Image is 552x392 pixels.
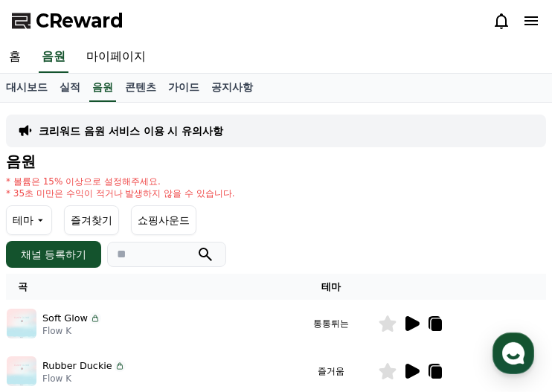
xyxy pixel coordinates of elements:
[7,309,36,338] img: music
[290,274,372,300] th: 테마
[42,325,101,337] p: Flow K
[6,153,546,170] h4: 음원
[13,210,33,231] p: 테마
[39,123,223,138] a: 크리워드 음원 서비스 이용 시 유의사항
[42,373,126,385] p: Flow K
[54,74,86,102] a: 실적
[131,205,196,235] button: 쇼핑사운드
[290,300,372,347] td: 통통튀는
[119,74,162,102] a: 콘텐츠
[7,356,36,386] img: music
[6,187,235,199] p: * 35초 미만은 수익이 적거나 발생하지 않을 수 있습니다.
[162,74,205,102] a: 가이드
[42,311,88,325] p: Soft Glow
[205,74,259,102] a: 공지사항
[39,42,68,73] a: 음원
[6,241,101,268] button: 채널 등록하기
[6,176,235,187] p: * 볼륨은 15% 이상으로 설정해주세요.
[89,74,116,102] a: 음원
[64,205,119,235] button: 즐겨찾기
[12,9,123,33] a: CReward
[42,359,112,373] p: Rubber Duckie
[6,274,290,300] th: 곡
[6,205,52,235] button: 테마
[77,42,155,73] a: 마이페이지
[36,9,123,33] span: CReward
